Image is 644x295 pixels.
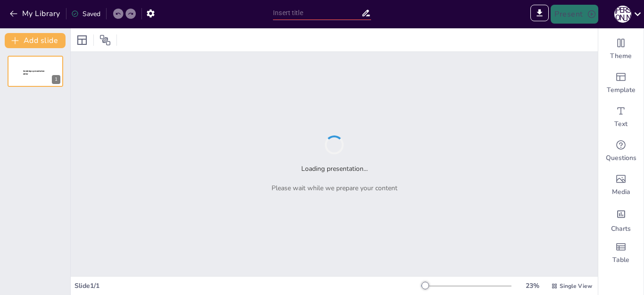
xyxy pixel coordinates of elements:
[614,6,631,23] div: н [PERSON_NAME]
[551,5,598,24] button: Present
[598,100,644,134] div: Add text boxes
[598,168,644,202] div: Add images, graphics, shapes or video
[7,6,64,21] button: My Library
[99,34,111,46] span: Position
[74,33,90,48] div: Layout
[8,56,63,87] div: 1
[614,119,627,129] span: Text
[610,51,632,61] span: Theme
[614,5,631,24] button: н [PERSON_NAME]
[272,183,397,193] p: Please wait while we prepare your content
[598,236,644,270] div: Add a table
[74,281,421,291] div: Slide 1 / 1
[607,85,636,95] span: Template
[23,70,45,75] span: Sendsteps presentation editor
[612,187,630,197] span: Media
[598,202,644,236] div: Add charts and graphs
[521,281,544,291] div: 23 %
[560,282,592,290] span: Single View
[530,5,549,24] span: Export to PowerPoint
[611,224,631,234] span: Charts
[71,9,100,19] div: Saved
[598,134,644,168] div: Get real-time input from your audience
[612,255,629,265] span: Table
[598,66,644,100] div: Add ready made slides
[606,153,636,163] span: Questions
[273,6,361,20] input: Insert title
[598,32,644,66] div: Change the overall theme
[52,75,60,84] div: 1
[5,33,66,48] button: Add slide
[301,164,368,174] h2: Loading presentation...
